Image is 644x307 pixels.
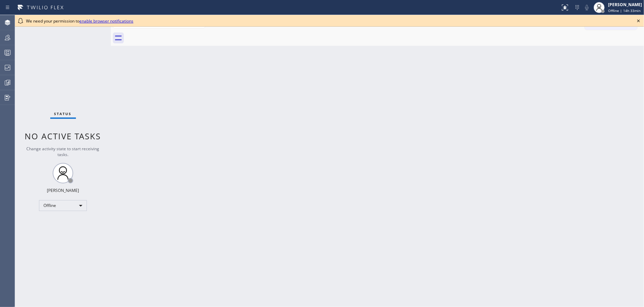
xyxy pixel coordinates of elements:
div: [PERSON_NAME] [608,2,642,8]
a: enable browser notifications [79,18,133,24]
div: Offline [39,200,87,211]
span: No active tasks [25,130,101,142]
span: Status [54,111,72,116]
span: Change activity state to start receiving tasks. [27,146,100,157]
div: [PERSON_NAME] [47,187,79,193]
span: Offline | 14h 33min [608,8,641,13]
button: Mute [582,3,592,12]
span: We need your permission to [26,18,133,24]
